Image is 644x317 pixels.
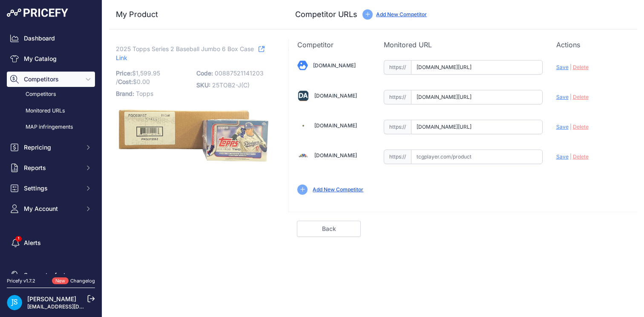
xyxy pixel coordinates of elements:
[116,43,254,54] span: 2025 Topps Series 2 Baseball Jumbo 6 Box Case
[118,78,133,85] span: Cost:
[52,277,69,285] span: New
[297,40,370,50] p: Competitor
[196,69,213,77] span: Code:
[24,205,80,213] span: My Account
[570,64,572,70] span: |
[196,81,210,89] span: SKU:
[297,221,361,237] a: Back
[314,152,357,158] a: [DOMAIN_NAME]
[384,60,411,75] span: https://
[27,295,76,303] a: [PERSON_NAME]
[573,124,589,130] span: Delete
[7,87,95,102] a: Competitors
[384,150,411,164] span: https://
[314,92,357,99] a: [DOMAIN_NAME]
[116,43,264,63] a: Link
[7,181,95,196] button: Settings
[295,9,357,20] h3: Competitor URLs
[24,143,80,152] span: Repricing
[570,94,572,100] span: |
[556,40,629,50] p: Actions
[7,277,35,285] div: Pricefy v1.7.2
[314,122,357,129] a: [DOMAIN_NAME]
[7,235,95,251] a: Alerts
[7,31,95,46] a: Dashboard
[411,60,543,75] input: blowoutcards.com/product
[24,164,80,172] span: Reports
[556,94,569,100] span: Save
[116,69,132,77] span: Price:
[7,160,95,176] button: Reports
[570,124,572,130] span: |
[573,153,589,160] span: Delete
[7,72,95,87] button: Competitors
[7,201,95,216] button: My Account
[313,62,356,69] a: [DOMAIN_NAME]
[556,124,569,130] span: Save
[411,90,543,104] input: dacardworld.com/product
[212,81,250,89] span: 25TOB2-J(C)
[137,78,150,85] span: 0.00
[24,75,80,84] span: Competitors
[556,153,569,160] span: Save
[573,64,589,70] span: Delete
[215,69,264,77] span: 00887521141203
[376,11,427,17] a: Add New Competitor
[7,31,95,283] nav: Sidebar
[411,150,543,164] input: tcgplayer.com/product
[7,9,68,17] img: Pricefy Logo
[116,9,271,20] h3: My Product
[7,140,95,155] button: Repricing
[116,78,150,85] span: / $
[27,303,116,310] a: [EMAIL_ADDRESS][DOMAIN_NAME]
[136,90,153,97] span: Topps
[136,69,160,77] span: 1,599.95
[7,104,95,118] a: Monitored URLs
[7,51,95,66] a: My Catalog
[116,90,134,97] span: Brand:
[313,186,363,193] a: Add New Competitor
[7,268,95,283] a: Suggest a feature
[24,184,80,193] span: Settings
[384,120,411,134] span: https://
[570,153,572,160] span: |
[70,278,95,284] a: Changelog
[116,67,191,88] p: $
[573,94,589,100] span: Delete
[411,120,543,134] input: steelcitycollectibles.com/product
[7,120,95,135] a: MAP infringements
[384,40,543,50] p: Monitored URL
[556,64,569,70] span: Save
[384,90,411,104] span: https://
